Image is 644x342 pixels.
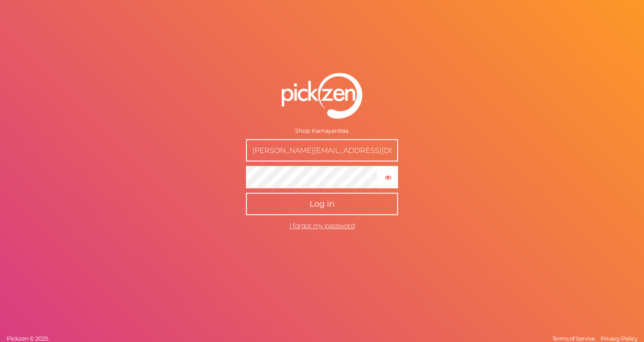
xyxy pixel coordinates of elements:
[246,127,398,135] div: Shop: Kamayantraa
[552,335,595,342] span: Terms of Service
[246,139,398,161] input: E-mail
[282,73,362,118] img: pz-logo-white.png
[601,335,637,342] span: Privacy Policy
[246,193,398,215] button: Log in
[598,335,640,342] a: Privacy Policy
[4,335,50,342] a: Pickzen © 2025
[550,335,597,342] a: Terms of Service
[309,199,335,209] span: Log in
[289,221,355,230] a: I forgot my password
